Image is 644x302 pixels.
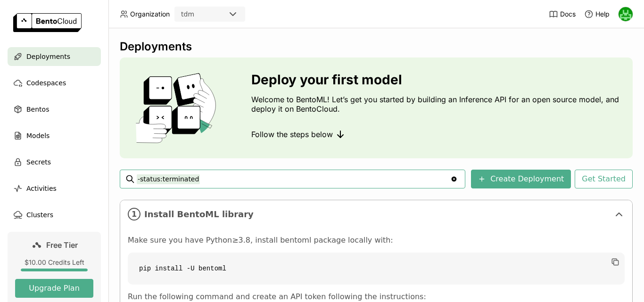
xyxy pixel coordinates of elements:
[8,153,101,171] a: Secrets
[128,253,625,285] code: pip install -U bentoml
[471,170,571,188] button: Create Deployment
[127,73,229,143] img: cover onboarding
[144,209,610,220] span: Install BentoML library
[26,104,49,115] span: Bentos
[128,208,140,220] i: 1
[251,95,624,114] p: Welcome to BentoML! Let’s get you started by building an Inference API for an open source model, ...
[26,209,53,220] span: Clusters
[251,72,624,87] h3: Deploy your first model
[137,171,450,187] input: Search
[575,170,633,188] button: Get Started
[8,47,101,66] a: Deployments
[560,10,576,18] span: Docs
[584,9,610,19] div: Help
[128,236,625,245] p: Make sure you have Python≥3.8, install bentoml package locally with:
[13,13,82,32] img: logo
[549,9,576,19] a: Docs
[619,7,633,21] img: Negin shafaf
[181,9,194,19] div: tdm
[26,156,51,168] span: Secrets
[8,179,101,198] a: Activities
[120,40,633,54] div: Deployments
[26,130,50,141] span: Models
[26,183,57,194] span: Activities
[595,10,610,18] span: Help
[251,130,333,139] span: Follow the steps below
[8,100,101,119] a: Bentos
[8,205,101,224] a: Clusters
[8,126,101,145] a: Models
[450,175,458,183] svg: Clear value
[120,200,632,228] div: 1Install BentoML library
[15,279,93,298] button: Upgrade Plan
[46,240,78,250] span: Free Tier
[26,51,70,62] span: Deployments
[128,292,625,302] p: Run the following command and create an API token following the instructions:
[8,73,101,92] a: Codespaces
[195,10,196,19] input: Selected tdm.
[130,10,170,18] span: Organization
[15,258,93,267] div: $10.00 Credits Left
[26,77,66,89] span: Codespaces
